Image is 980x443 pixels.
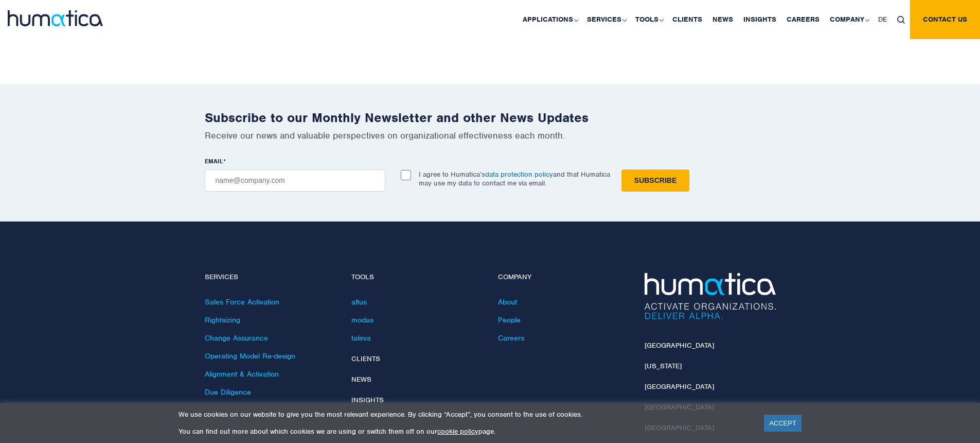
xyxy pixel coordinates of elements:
a: Clients [351,354,380,363]
p: Receive our news and valuable perspectives on organizational effectiveness each month. [205,130,776,141]
h4: Tools [351,273,483,282]
a: [US_STATE] [645,362,682,370]
input: I agree to Humatica’sdata protection policyand that Humatica may use my data to contact me via em... [401,170,411,180]
a: data protection policy [485,170,553,179]
a: [GEOGRAPHIC_DATA] [645,382,714,391]
a: taleva [351,333,371,343]
input: name@company.com [205,169,385,192]
a: ACCEPT [764,415,801,432]
a: altus [351,297,367,306]
h4: Company [498,273,629,282]
a: Insights [351,396,384,404]
p: We use cookies on our website to give you the most relevant experience. By clicking “Accept”, you... [179,410,751,419]
a: Change Assurance [205,333,268,343]
a: Due Diligence [205,387,251,397]
a: Sales Force Activation [205,297,279,306]
span: DE [878,15,887,24]
a: Alignment & Activation [205,369,279,379]
p: I agree to Humatica’s and that Humatica may use my data to contact me via email. [419,170,610,188]
span: EMAIL [205,157,223,165]
a: Careers [498,333,524,343]
input: Subscribe [621,169,689,192]
img: search_icon [897,16,905,24]
a: People [498,315,521,325]
img: logo [8,10,103,26]
a: Operating Model Re-design [205,351,295,361]
a: News [351,375,371,384]
a: cookie policy [437,427,478,436]
a: modas [351,315,373,325]
h4: Services [205,273,336,282]
h2: Subscribe to our Monthly Newsletter and other News Updates [205,110,776,126]
img: Humatica [645,273,776,319]
a: Rightsizing [205,315,240,325]
p: You can find out more about which cookies we are using or switch them off on our page. [179,427,751,436]
a: About [498,297,517,306]
a: [GEOGRAPHIC_DATA] [645,341,714,350]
